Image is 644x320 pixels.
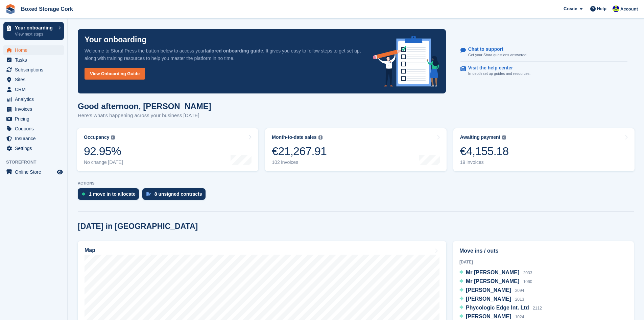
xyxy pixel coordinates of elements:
span: Insurance [15,134,55,143]
span: 2033 [523,271,532,275]
a: Occupancy 92.95% No change [DATE] [77,128,258,171]
span: Online Store [15,167,55,177]
a: 1 move in to allocate [78,188,142,203]
h2: Map [85,247,95,253]
div: [DATE] [459,259,627,265]
a: Mr [PERSON_NAME] 1060 [459,277,532,286]
div: 1 move in to allocate [89,191,136,197]
a: menu [3,134,64,143]
a: Your onboarding View next steps [3,22,64,40]
span: [PERSON_NAME] [466,296,511,302]
img: stora-icon-8386f47178a22dfd0bd8f6a31ec36ba5ce8667c1dd55bd0f319d3a0aa187defe.svg [5,4,16,14]
div: 8 unsigned contracts [154,191,202,197]
div: Occupancy [84,134,109,140]
a: [PERSON_NAME] 2094 [459,286,524,295]
p: Chat to support [468,46,522,52]
img: move_ins_to_allocate_icon-fdf77a2bb77ea45bf5b3d319d69a93e2d87916cf1d5bf7949dd705db3b84f3ca.svg [82,192,86,196]
span: 2094 [515,288,524,293]
a: 8 unsigned contracts [142,188,209,203]
img: Vincent [613,5,619,12]
p: Your onboarding [15,25,55,30]
div: €21,267.91 [272,144,327,158]
a: View Onboarding Guide [85,68,145,80]
a: menu [3,75,64,84]
a: menu [3,85,64,94]
h1: Good afternoon, [PERSON_NAME] [78,102,211,111]
div: 92.95% [84,144,123,158]
span: Mr [PERSON_NAME] [466,270,519,275]
span: Analytics [15,94,55,104]
span: [PERSON_NAME] [466,314,511,319]
p: Your onboarding [85,36,147,44]
div: Awaiting payment [460,134,501,140]
span: Settings [15,144,55,153]
a: menu [3,114,64,124]
p: Here's what's happening across your business [DATE] [78,112,211,120]
span: 1024 [515,315,524,319]
a: Boxed Storage Cork [18,3,76,15]
div: 102 invoices [272,159,327,165]
div: No change [DATE] [84,159,123,165]
a: menu [3,55,64,65]
span: Pricing [15,114,55,124]
span: Sites [15,75,55,84]
p: Welcome to Stora! Press the button below to access your . It gives you easy to follow steps to ge... [85,47,362,62]
p: In-depth set up guides and resources. [468,71,531,77]
img: icon-info-grey-7440780725fd019a000dd9b08b2336e03edf1995a4989e88bcd33f0948082b44.svg [111,135,115,140]
a: menu [3,104,64,114]
span: CRM [15,85,55,94]
span: Coupons [15,124,55,133]
span: Account [620,6,638,13]
div: €4,155.18 [460,144,509,158]
span: Tasks [15,55,55,65]
span: 1060 [523,279,532,284]
strong: tailored onboarding guide [205,48,263,54]
h2: Move ins / outs [459,247,627,255]
a: Visit the help center In-depth set up guides and resources. [460,62,627,80]
span: Help [597,5,606,12]
a: menu [3,94,64,104]
a: [PERSON_NAME] 2013 [459,295,524,304]
a: menu [3,45,64,55]
p: Visit the help center [468,65,525,71]
a: Phycologic Edge Int. Ltd 2112 [459,304,542,313]
span: Mr [PERSON_NAME] [466,278,519,284]
p: ACTIONS [78,181,634,186]
a: Month-to-date sales €21,267.91 102 invoices [265,128,446,171]
p: View next steps [15,31,55,37]
span: Subscriptions [15,65,55,74]
img: icon-info-grey-7440780725fd019a000dd9b08b2336e03edf1995a4989e88bcd33f0948082b44.svg [318,135,323,140]
img: contract_signature_icon-13c848040528278c33f63329250d36e43548de30e8caae1d1a13099fd9432cc5.svg [146,192,151,196]
a: menu [3,144,64,153]
a: menu [3,167,64,177]
a: menu [3,124,64,133]
span: [PERSON_NAME] [466,287,511,293]
span: 2013 [515,297,524,302]
a: Mr [PERSON_NAME] 2033 [459,269,532,277]
a: Awaiting payment €4,155.18 19 invoices [453,128,635,171]
a: menu [3,65,64,74]
div: 19 invoices [460,159,509,165]
a: Preview store [56,168,64,176]
img: icon-info-grey-7440780725fd019a000dd9b08b2336e03edf1995a4989e88bcd33f0948082b44.svg [502,135,506,140]
span: Phycologic Edge Int. Ltd [466,305,529,311]
span: Home [15,45,55,55]
p: Get your Stora questions answered. [468,52,527,58]
span: Storefront [6,159,67,166]
span: Create [564,5,577,12]
a: Chat to support Get your Stora questions answered. [460,43,627,62]
span: 2112 [533,306,542,311]
h2: [DATE] in [GEOGRAPHIC_DATA] [78,222,198,231]
span: Invoices [15,104,55,114]
img: onboarding-info-6c161a55d2c0e0a8cae90662b2fe09162a5109e8cc188191df67fb4f79e88e88.svg [373,36,439,87]
div: Month-to-date sales [272,134,316,140]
